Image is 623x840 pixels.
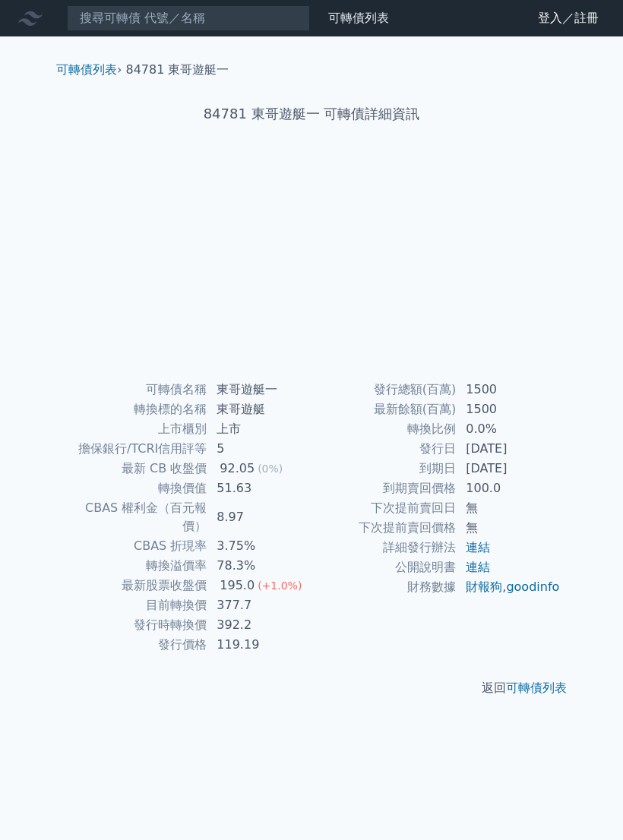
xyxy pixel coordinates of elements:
span: (+1.0%) [258,579,302,592]
h1: 84781 東哥遊艇一 可轉債詳細資訊 [44,103,579,125]
td: 發行總額(百萬) [311,380,457,399]
td: 可轉債名稱 [62,380,207,399]
td: 發行時轉換價 [62,615,207,635]
p: 返回 [44,679,579,697]
a: 可轉債列表 [506,681,567,695]
td: 東哥遊艇一 [207,380,311,399]
td: [DATE] [457,439,561,459]
td: 0.0% [457,419,561,439]
a: 財報狗 [466,579,502,594]
a: 可轉債列表 [56,62,117,77]
td: 392.2 [207,615,311,635]
div: 195.0 [217,576,258,595]
td: 100.0 [457,478,561,498]
td: 無 [457,498,561,518]
td: 轉換價值 [62,478,207,498]
td: 轉換標的名稱 [62,399,207,419]
td: 5 [207,439,311,459]
a: 連結 [466,560,490,574]
td: 最新 CB 收盤價 [62,459,207,478]
td: [DATE] [457,459,561,478]
div: 92.05 [217,459,258,478]
li: 84781 東哥遊艇一 [126,61,229,79]
a: 連結 [466,540,490,554]
td: 51.63 [207,478,311,498]
td: 到期賣回價格 [311,478,457,498]
td: 上市 [207,419,311,439]
td: 無 [457,518,561,538]
td: 目前轉換價 [62,595,207,615]
td: 詳細發行辦法 [311,538,457,557]
td: 119.19 [207,635,311,655]
td: 財務數據 [311,577,457,597]
td: 最新餘額(百萬) [311,399,457,419]
td: 377.7 [207,595,311,615]
td: 下次提前賣回日 [311,498,457,518]
td: 3.75% [207,536,311,556]
td: , [457,577,561,597]
a: 可轉債列表 [328,11,389,25]
span: (0%) [258,463,283,475]
li: › [56,61,122,79]
td: 東哥遊艇 [207,399,311,419]
td: 轉換比例 [311,419,457,439]
td: 公開說明書 [311,557,457,577]
td: 擔保銀行/TCRI信用評等 [62,439,207,459]
td: 發行價格 [62,635,207,655]
td: CBAS 折現率 [62,536,207,556]
a: goodinfo [506,579,559,594]
td: 發行日 [311,439,457,459]
td: 上市櫃別 [62,419,207,439]
td: 最新股票收盤價 [62,576,207,595]
td: CBAS 權利金（百元報價） [62,498,207,536]
td: 1500 [457,380,561,399]
td: 78.3% [207,556,311,576]
td: 到期日 [311,459,457,478]
td: 8.97 [207,498,311,536]
td: 下次提前賣回價格 [311,518,457,538]
td: 1500 [457,399,561,419]
input: 搜尋可轉債 代號／名稱 [67,5,310,31]
td: 轉換溢價率 [62,556,207,576]
a: 登入／註冊 [526,6,611,30]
